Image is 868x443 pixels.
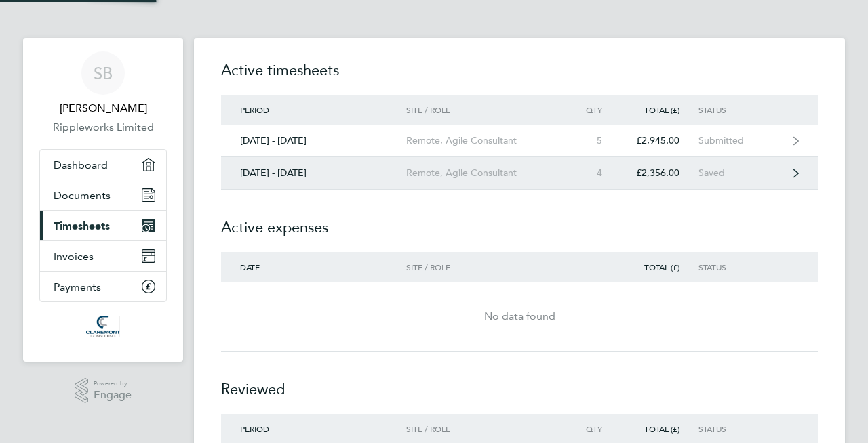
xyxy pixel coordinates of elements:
div: Status [698,105,782,114]
a: Timesheets [40,211,166,240]
span: Powered by [94,378,132,389]
div: 5 [561,135,621,146]
div: Total (£) [621,262,698,272]
span: Engage [94,389,132,401]
div: Saved [698,167,782,179]
a: Payments [40,272,166,301]
a: SB[PERSON_NAME] [39,51,167,117]
a: Powered byEngage [75,378,132,404]
h2: Reviewed [221,352,818,414]
a: Go to home page [39,316,167,337]
div: [DATE] - [DATE] [221,167,406,179]
span: SB [94,64,113,82]
span: Invoices [54,250,94,263]
span: Dashboard [54,159,108,171]
div: Qty [561,105,621,114]
a: [DATE] - [DATE]Remote, Agile Consultant5£2,945.00Submitted [221,125,818,157]
div: Total (£) [621,105,698,114]
a: Invoices [40,241,166,271]
span: Period [240,104,269,115]
a: Rippleworks Limited [39,119,167,135]
div: Qty [561,424,621,434]
span: Documents [54,189,111,202]
span: Timesheets [54,219,110,232]
div: No data found [221,308,818,324]
div: Status [698,262,782,272]
span: Period [240,423,269,434]
a: [DATE] - [DATE]Remote, Agile Consultant4£2,356.00Saved [221,157,818,190]
div: Site / Role [406,424,561,434]
div: Total (£) [621,424,698,434]
div: £2,356.00 [621,167,698,179]
div: Site / Role [406,105,561,114]
div: Site / Role [406,262,561,272]
div: 4 [561,167,621,179]
img: claremontconsulting1-logo-retina.png [86,316,119,337]
h2: Active timesheets [221,60,818,95]
span: Simon Burdett [39,100,167,117]
div: Remote, Agile Consultant [406,167,561,179]
h2: Active expenses [221,190,818,252]
div: Submitted [698,135,782,146]
div: [DATE] - [DATE] [221,135,406,146]
a: Dashboard [40,150,166,180]
nav: Main navigation [23,38,183,362]
a: Documents [40,180,166,210]
div: £2,945.00 [621,135,698,146]
div: Status [698,424,782,434]
div: Remote, Agile Consultant [406,135,561,146]
span: Payments [54,280,101,293]
div: Date [221,262,406,272]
